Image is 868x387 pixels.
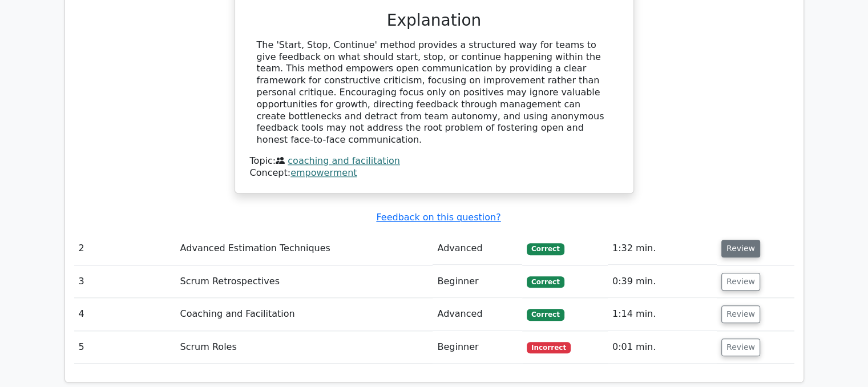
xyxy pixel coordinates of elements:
td: Advanced [433,298,522,330]
td: Advanced Estimation Techniques [176,232,433,265]
div: Topic: [250,155,619,167]
a: empowerment [290,167,357,178]
button: Review [721,305,760,323]
td: Beginner [433,331,522,364]
td: 2 [74,232,176,265]
td: Scrum Roles [176,331,433,364]
td: 4 [74,298,176,330]
td: Advanced [433,232,522,265]
td: 1:32 min. [608,232,717,265]
td: Scrum Retrospectives [176,265,433,298]
td: Beginner [433,265,522,298]
button: Review [721,273,760,291]
button: Review [721,240,760,257]
button: Review [721,338,760,356]
h3: Explanation [257,11,612,30]
td: 0:01 min. [608,331,717,364]
td: 0:39 min. [608,265,717,298]
span: Correct [527,243,564,255]
td: Coaching and Facilitation [176,298,433,330]
div: Concept: [250,167,619,179]
span: Incorrect [527,342,571,353]
span: Correct [527,276,564,288]
span: Correct [527,309,564,320]
td: 5 [74,331,176,364]
td: 1:14 min. [608,298,717,330]
a: coaching and facilitation [288,155,400,166]
div: The 'Start, Stop, Continue' method provides a structured way for teams to give feedback on what s... [257,39,612,146]
td: 3 [74,265,176,298]
a: Feedback on this question? [376,212,500,223]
